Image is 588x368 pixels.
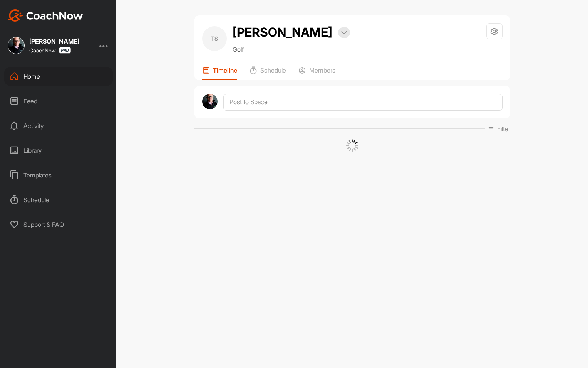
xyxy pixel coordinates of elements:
[202,94,218,110] img: avatar
[29,38,79,44] div: [PERSON_NAME]
[59,47,71,54] img: CoachNow Pro
[309,66,335,74] p: Members
[346,139,358,152] img: G6gVgL6ErOh57ABN0eRmCEwV0I4iEi4d8EwaPGI0tHgoAbU4EAHFLEQAh+QQFCgALACwIAA4AGAASAAAEbHDJSesaOCdk+8xg...
[4,91,113,111] div: Feed
[8,37,25,54] img: square_d7b6dd5b2d8b6df5777e39d7bdd614c0.jpg
[4,141,113,160] div: Library
[202,26,227,51] div: TS
[4,67,113,86] div: Home
[341,31,347,35] img: arrow-down
[233,23,332,42] h2: [PERSON_NAME]
[4,215,113,234] div: Support & FAQ
[233,45,350,54] p: Golf
[8,9,83,22] img: CoachNow
[29,47,71,54] div: CoachNow
[213,66,237,74] p: Timeline
[4,165,113,185] div: Templates
[4,190,113,209] div: Schedule
[4,116,113,135] div: Activity
[260,66,286,74] p: Schedule
[497,124,510,133] p: Filter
